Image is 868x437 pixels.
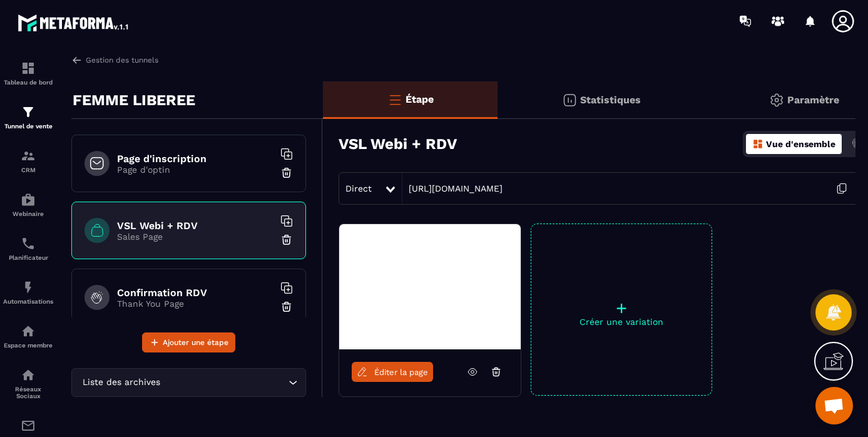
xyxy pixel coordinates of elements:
a: automationsautomationsAutomatisations [3,270,53,314]
img: logo [18,11,130,34]
p: Réseaux Sociaux [3,386,53,399]
p: Webinaire [3,210,53,217]
p: FEMME LIBEREE [73,88,195,113]
img: formation [21,61,36,76]
img: automations [21,280,36,295]
a: Gestion des tunnels [71,54,158,66]
p: Sales Page [117,232,273,242]
img: social-network [21,368,36,383]
span: Liste des archives [79,376,163,389]
p: Statistiques [580,94,641,106]
a: formationformationCRM [3,139,53,183]
a: social-networksocial-networkRéseaux Sociaux [3,358,53,409]
p: Thank You Page [117,299,273,309]
img: formation [21,105,36,120]
button: Ajouter une étape [142,332,235,352]
p: Étape [406,93,434,105]
img: trash [280,167,293,179]
p: Vue d'ensemble [766,139,835,149]
img: trash [280,301,293,313]
p: Paramètre [787,94,839,106]
span: Ajouter une étape [163,336,228,349]
p: Planificateur [3,254,53,261]
img: scheduler [21,236,36,251]
p: Automatisations [3,298,53,305]
h3: VSL Webi + RDV [339,135,457,153]
img: arrow [71,54,83,66]
h6: VSL Webi + RDV [117,220,273,232]
img: bars-o.4a397970.svg [387,92,402,107]
img: actions.d6e523a2.png [851,138,862,150]
img: dashboard-orange.40269519.svg [752,138,763,150]
a: Ouvrir le chat [815,387,853,424]
h6: Page d'inscription [117,153,273,165]
img: trash [280,234,293,246]
span: Éditer la page [374,368,428,377]
p: Tunnel de vente [3,123,53,130]
div: Search for option [71,368,306,397]
h6: Confirmation RDV [117,287,273,299]
a: formationformationTableau de bord [3,51,53,95]
img: formation [21,148,36,163]
a: [URL][DOMAIN_NAME] [402,183,503,193]
a: schedulerschedulerPlanificateur [3,227,53,270]
img: setting-gr.5f69749f.svg [769,93,784,108]
img: automations [21,324,36,339]
img: image [339,224,521,349]
p: Créer une variation [531,317,712,327]
p: Tableau de bord [3,79,53,86]
input: Search for option [163,376,285,389]
p: Page d'optin [117,165,273,175]
span: Direct [345,183,372,193]
a: formationformationTunnel de vente [3,95,53,139]
img: automations [21,192,36,207]
p: Espace membre [3,342,53,349]
a: Éditer la page [352,362,433,382]
p: + [531,299,712,317]
img: email [21,418,36,433]
img: stats.20deebd0.svg [562,93,577,108]
a: automationsautomationsWebinaire [3,183,53,227]
p: CRM [3,167,53,173]
a: automationsautomationsEspace membre [3,314,53,358]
